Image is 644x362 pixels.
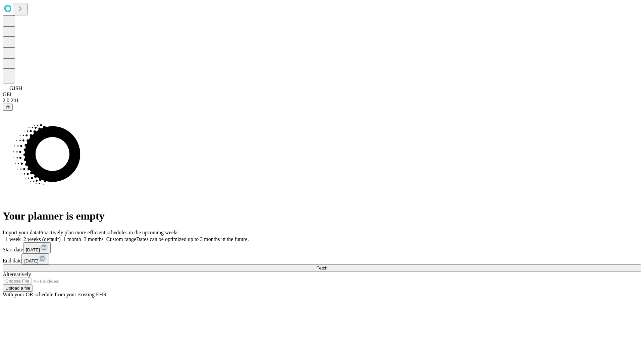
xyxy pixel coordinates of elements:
span: Alternatively [3,271,31,277]
span: [DATE] [24,258,38,263]
span: [DATE] [26,247,40,252]
span: With your OR schedule from your existing EHR [3,292,107,297]
button: @ [3,104,13,111]
span: 1 month [63,236,81,242]
span: Dates can be optimized up to 3 months in the future. [136,236,249,242]
button: Upload a file [3,285,33,292]
span: 3 months [84,236,104,242]
span: @ [5,105,10,110]
div: Start date [3,242,641,253]
span: 1 week [5,236,21,242]
span: Proactively plan more efficient schedules in the upcoming weeks. [39,230,180,235]
h1: Your planner is empty [3,210,641,222]
span: Custom range [106,236,136,242]
span: Import your data [3,230,39,235]
div: End date [3,253,641,264]
button: [DATE] [23,242,51,253]
div: GEI [3,92,641,98]
div: 2.0.241 [3,98,641,104]
span: Fetch [316,265,327,270]
span: 2 weeks (default) [23,236,61,242]
button: Fetch [3,264,641,271]
span: GJSH [9,85,22,91]
button: [DATE] [21,253,49,264]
